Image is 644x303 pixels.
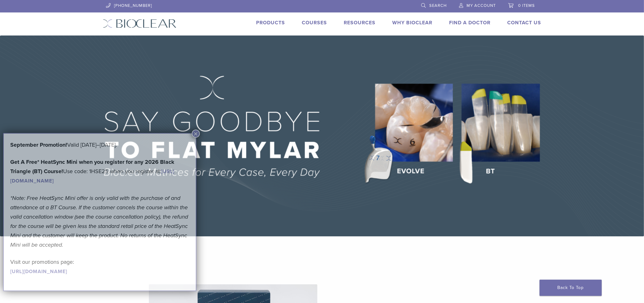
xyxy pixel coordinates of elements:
[467,3,496,8] span: My Account
[518,3,535,8] span: 0 items
[302,20,327,26] a: Courses
[344,20,375,26] a: Resources
[429,3,447,8] span: Search
[10,141,67,148] b: September Promotion!
[10,268,67,275] a: [URL][DOMAIN_NAME]
[10,140,189,149] p: Valid [DATE]–[DATE].
[103,19,177,28] img: Bioclear
[10,257,189,276] p: Visit our promotions page:
[507,20,541,26] a: Contact Us
[256,20,285,26] a: Products
[540,280,602,296] a: Back To Top
[392,20,432,26] a: Why Bioclear
[10,159,174,175] strong: Get A Free* HeatSync Mini when you register for any 2026 Black Triangle (BT) Course!
[192,130,200,138] button: Close
[10,195,188,248] em: *Note: Free HeatSync Mini offer is only valid with the purchase of and attendance at a BT Course....
[449,20,490,26] a: Find A Doctor
[10,157,189,185] p: Use code: 1HSE25 when you register at:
